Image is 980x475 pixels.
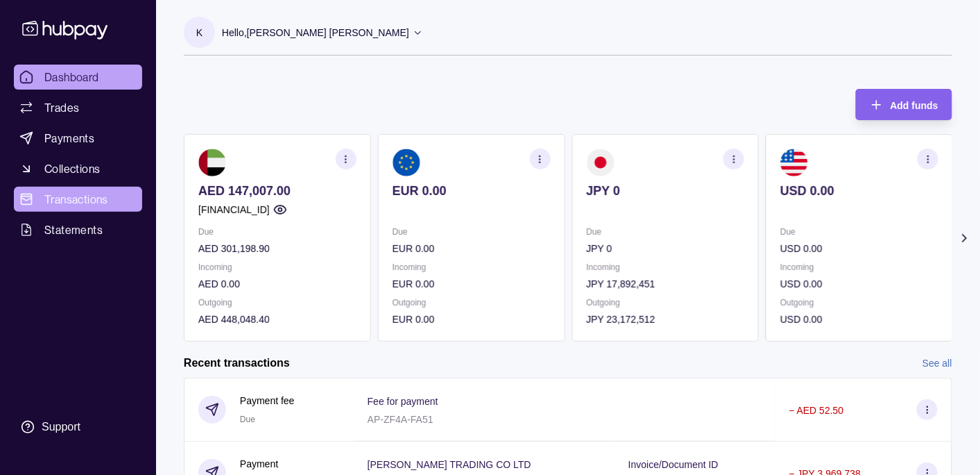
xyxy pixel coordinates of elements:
[44,160,100,177] span: Collections
[198,260,356,275] p: Incoming
[240,456,278,472] p: Payment
[368,396,438,407] p: Fee for payment
[628,459,719,470] p: Invoice/Document ID
[780,149,808,176] img: us
[856,89,952,120] button: Add funds
[393,260,551,275] p: Incoming
[184,356,290,371] h2: Recent transactions
[587,295,745,310] p: Outgoing
[42,419,80,435] div: Support
[368,414,433,425] p: AP-ZF4A-FA51
[393,276,551,292] p: EUR 0.00
[780,183,938,199] p: USD 0.00
[198,241,356,256] p: AED 301,198.90
[44,130,94,147] span: Payments
[14,412,142,442] a: Support
[587,260,745,275] p: Incoming
[198,295,356,310] p: Outgoing
[44,99,79,116] span: Trades
[891,100,938,111] span: Add funds
[780,224,938,240] p: Due
[240,393,295,408] p: Payment fee
[587,149,614,176] img: jp
[14,187,142,212] a: Transactions
[44,69,99,85] span: Dashboard
[44,191,108,208] span: Transactions
[198,149,226,176] img: ae
[393,149,420,176] img: eu
[368,459,531,470] p: [PERSON_NAME] TRADING CO LTD
[240,415,255,424] span: Due
[780,295,938,310] p: Outgoing
[780,276,938,292] p: USD 0.00
[14,156,142,181] a: Collections
[393,224,551,240] p: Due
[196,25,203,40] p: K
[198,312,356,327] p: AED 448,048.40
[780,260,938,275] p: Incoming
[587,224,745,240] p: Due
[14,65,142,90] a: Dashboard
[922,356,952,371] a: See all
[222,25,409,40] p: Hello, [PERSON_NAME] [PERSON_NAME]
[393,295,551,310] p: Outgoing
[393,241,551,256] p: EUR 0.00
[587,241,745,256] p: JPY 0
[198,183,356,199] p: AED 147,007.00
[587,183,745,199] p: JPY 0
[44,222,103,238] span: Statements
[198,224,356,240] p: Due
[587,276,745,292] p: JPY 17,892,451
[393,312,551,327] p: EUR 0.00
[780,312,938,327] p: USD 0.00
[198,276,356,292] p: AED 0.00
[789,405,844,416] p: − AED 52.50
[14,126,142,151] a: Payments
[14,95,142,120] a: Trades
[393,183,551,199] p: EUR 0.00
[587,312,745,327] p: JPY 23,172,512
[14,217,142,242] a: Statements
[198,202,270,217] p: [FINANCIAL_ID]
[780,241,938,256] p: USD 0.00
